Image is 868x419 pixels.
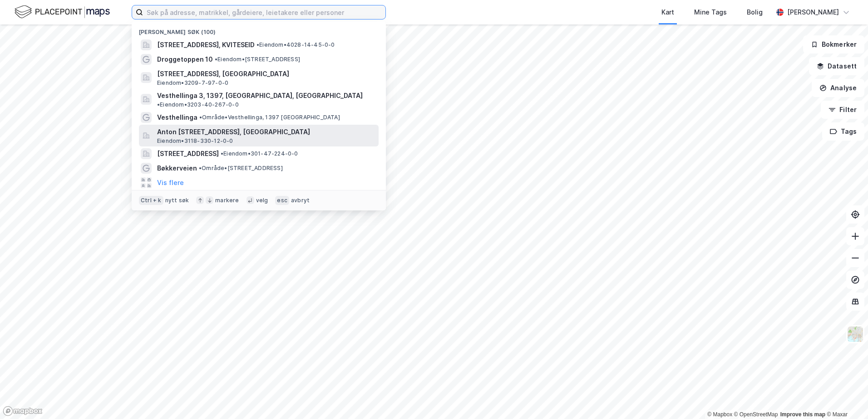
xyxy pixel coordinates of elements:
span: Eiendom • 301-47-224-0-0 [221,150,298,157]
button: Analyse [812,79,864,97]
span: Område • Vesthellinga, 1397 [GEOGRAPHIC_DATA] [199,114,340,121]
button: Datasett [809,57,864,75]
div: esc [275,196,289,205]
div: velg [256,197,268,204]
a: Improve this map [780,411,825,418]
span: Droggetoppen 10 [157,54,213,65]
span: • [199,165,202,171]
div: Kart [661,7,674,18]
input: Søk på adresse, matrikkel, gårdeiere, leietakere eller personer [143,5,385,19]
button: Vis flere [157,177,184,188]
span: Eiendom • 3209-7-97-0-0 [157,79,228,87]
div: Ctrl + k [139,196,163,205]
img: Z [847,326,864,343]
a: Mapbox [707,411,732,418]
span: Vesthellinga 3, 1397, [GEOGRAPHIC_DATA], [GEOGRAPHIC_DATA] [157,90,363,101]
span: • [215,56,217,63]
span: • [256,41,259,48]
div: Mine Tags [694,7,727,18]
div: Kontrollprogram for chat [823,375,868,419]
span: • [221,150,223,157]
a: OpenStreetMap [734,411,778,418]
div: avbryt [291,197,310,204]
span: Vesthellinga [157,112,197,123]
iframe: Chat Widget [823,375,868,419]
span: [STREET_ADDRESS], KVITESEID [157,39,255,50]
div: Bolig [747,7,763,18]
span: Eiendom • 4028-14-45-0-0 [256,41,335,49]
span: Eiendom • 3118-330-12-0-0 [157,137,233,145]
div: nytt søk [165,197,189,204]
span: Bøkkerveien [157,163,197,174]
span: Eiendom • [STREET_ADDRESS] [215,56,300,63]
span: Område • [STREET_ADDRESS] [199,165,283,172]
button: Filter [821,101,864,119]
div: markere [215,197,239,204]
button: Bokmerker [803,35,864,54]
span: [STREET_ADDRESS], [GEOGRAPHIC_DATA] [157,68,375,79]
button: Tags [822,122,864,141]
span: • [199,114,202,121]
img: logo.f888ab2527a4732fd821a326f86c7f29.svg [15,4,110,20]
a: Mapbox homepage [3,406,43,416]
span: [STREET_ADDRESS] [157,148,219,159]
div: [PERSON_NAME] [787,7,839,18]
span: Anton [STREET_ADDRESS], [GEOGRAPHIC_DATA] [157,127,375,137]
span: Eiendom • 3203-40-267-0-0 [157,101,239,108]
span: • [157,101,160,108]
div: [PERSON_NAME] søk (100) [132,21,386,38]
